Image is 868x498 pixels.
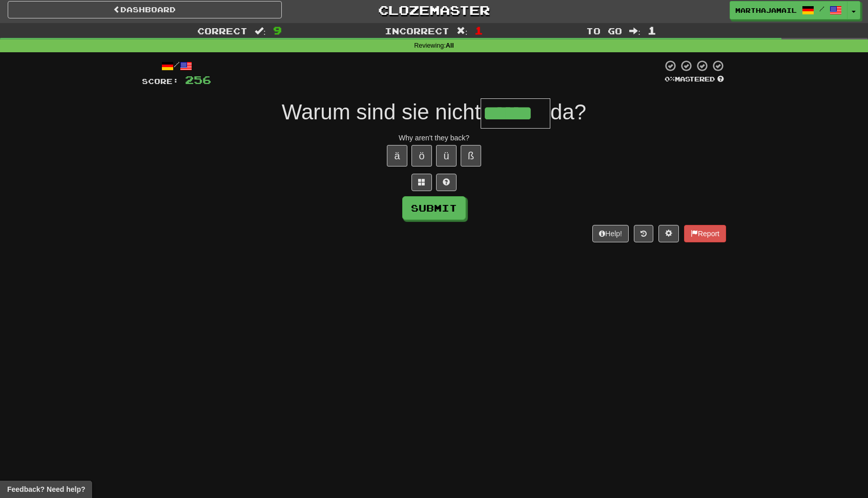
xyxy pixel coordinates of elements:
div: / [142,59,211,72]
span: To go [586,26,622,36]
button: ö [411,145,432,167]
button: ä [387,145,407,167]
a: Dashboard [8,1,282,18]
button: Switch sentence to multiple choice alt+p [411,174,432,191]
span: 0 % [665,75,675,83]
button: Single letter hint - you only get 1 per sentence and score half the points! alt+h [436,174,457,191]
span: Warum sind sie nicht [282,100,481,124]
a: marthajamail / [730,1,848,19]
button: Submit [402,196,466,220]
span: : [457,27,468,35]
span: Incorrect [385,26,449,36]
span: Score: [142,77,179,86]
span: : [255,27,266,35]
span: 9 [273,24,282,36]
span: Open feedback widget [7,484,85,494]
a: Clozemaster [297,1,571,19]
div: Mastered [663,75,726,84]
button: ß [461,145,481,167]
button: Report [684,225,726,242]
span: : [629,27,640,35]
span: / [819,5,824,12]
span: 256 [185,73,211,86]
span: 1 [648,24,656,36]
span: 1 [474,24,483,36]
span: da? [550,100,586,124]
div: Why aren't they back? [142,133,726,143]
button: ü [436,145,457,167]
strong: All [446,42,454,49]
button: Round history (alt+y) [634,225,653,242]
button: Help! [592,225,629,242]
span: marthajamail [735,6,797,15]
span: Correct [197,26,247,36]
